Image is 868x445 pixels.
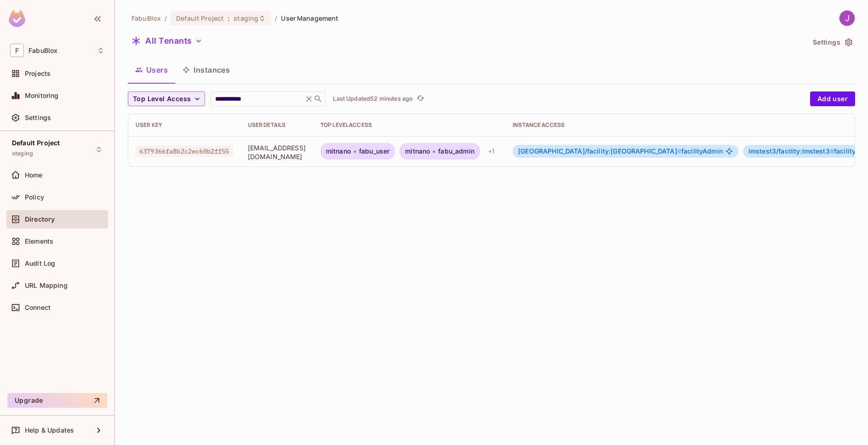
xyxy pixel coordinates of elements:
[128,58,175,81] button: Users
[326,148,351,155] span: mitnano
[175,58,237,81] button: Instances
[136,145,233,157] span: 6379366fa8b2c2ec60b2ff55
[320,121,498,129] div: Top Level Access
[830,147,834,155] span: #
[136,121,233,129] div: User Key
[281,14,338,23] span: User Management
[677,147,681,155] span: #
[25,260,55,267] span: Audit Log
[415,93,426,104] button: refresh
[248,143,306,161] span: [EMAIL_ADDRESS][DOMAIN_NAME]
[25,427,74,434] span: Help & Updates
[12,139,60,147] span: Default Project
[809,35,855,50] button: Settings
[10,44,24,57] span: F
[25,282,68,289] span: URL Mapping
[275,14,277,23] li: /
[176,14,224,23] span: Default Project
[25,92,59,99] span: Monitoring
[234,14,258,23] span: staging
[128,34,206,48] button: All Tenants
[518,148,723,155] span: facilityAdmin
[25,114,51,121] span: Settings
[133,93,191,105] span: Top Level Access
[359,148,389,155] span: fabu_user
[12,150,33,157] span: staging
[25,171,43,179] span: Home
[485,144,498,159] div: + 1
[405,148,430,155] span: mitnano
[165,14,167,23] li: /
[438,148,474,155] span: fabu_admin
[25,70,51,77] span: Projects
[333,95,413,103] p: Last Updated 52 minutes ago
[131,14,161,23] span: the active workspace
[7,393,107,408] button: Upgrade
[128,91,205,106] button: Top Level Access
[29,47,57,54] span: Workspace: FabuBlox
[9,10,25,27] img: SReyMgAAAABJRU5ErkJggg==
[417,94,424,103] span: refresh
[25,304,51,311] span: Connect
[227,15,230,22] span: :
[25,238,53,245] span: Elements
[25,216,55,223] span: Directory
[518,147,681,155] span: [GEOGRAPHIC_DATA]/facility:[GEOGRAPHIC_DATA]
[810,91,855,106] button: Add user
[413,93,426,104] span: Click to refresh data
[25,194,44,201] span: Policy
[748,147,834,155] span: lmstest3/facility:lmstest3
[839,11,855,26] img: Jack Muller
[248,121,306,129] div: User Details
